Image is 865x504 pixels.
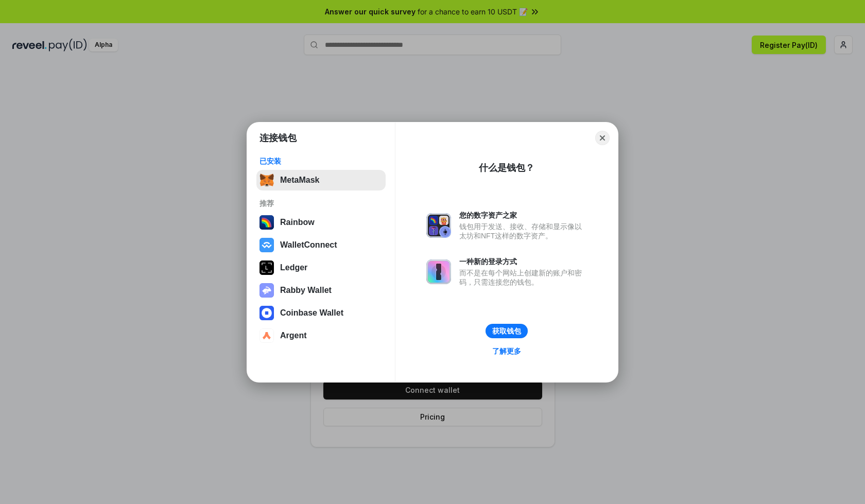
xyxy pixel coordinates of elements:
[256,280,386,301] button: Rabby Wallet
[280,331,307,340] div: Argent
[486,344,527,358] a: 了解更多
[426,259,451,284] img: svg+xml,%3Csvg%20xmlns%3D%22http%3A%2F%2Fwww.w3.org%2F2000%2Fsvg%22%20fill%3D%22none%22%20viewBox...
[259,260,274,275] img: svg+xml,%3Csvg%20xmlns%3D%22http%3A%2F%2Fwww.w3.org%2F2000%2Fsvg%22%20width%3D%2228%22%20height%3...
[256,257,386,278] button: Ledger
[479,162,534,174] div: 什么是钱包？
[459,257,587,266] div: 一种新的登录方式
[280,218,315,227] div: Rainbow
[259,132,297,144] h1: 连接钱包
[492,346,521,356] div: 了解更多
[486,324,528,338] button: 获取钱包
[280,308,343,318] div: Coinbase Wallet
[256,235,386,255] button: WalletConnect
[259,238,274,252] img: svg+xml,%3Csvg%20width%3D%2228%22%20height%3D%2228%22%20viewBox%3D%220%200%2028%2028%22%20fill%3D...
[259,199,383,208] div: 推荐
[280,176,319,185] div: MetaMask
[459,211,587,220] div: 您的数字资产之家
[256,303,386,323] button: Coinbase Wallet
[280,286,332,295] div: Rabby Wallet
[256,170,386,190] button: MetaMask
[259,306,274,320] img: svg+xml,%3Csvg%20width%3D%2228%22%20height%3D%2228%22%20viewBox%3D%220%200%2028%2028%22%20fill%3D...
[259,173,274,187] img: svg+xml,%3Csvg%20fill%3D%22none%22%20height%3D%2233%22%20viewBox%3D%220%200%2035%2033%22%20width%...
[256,325,386,346] button: Argent
[459,268,587,287] div: 而不是在每个网站上创建新的账户和密码，只需连接您的钱包。
[280,263,307,272] div: Ledger
[426,213,451,238] img: svg+xml,%3Csvg%20xmlns%3D%22http%3A%2F%2Fwww.w3.org%2F2000%2Fsvg%22%20fill%3D%22none%22%20viewBox...
[280,240,337,250] div: WalletConnect
[459,222,587,240] div: 钱包用于发送、接收、存储和显示像以太坊和NFT这样的数字资产。
[259,215,274,230] img: svg+xml,%3Csvg%20width%3D%22120%22%20height%3D%22120%22%20viewBox%3D%220%200%20120%20120%22%20fil...
[259,283,274,298] img: svg+xml,%3Csvg%20xmlns%3D%22http%3A%2F%2Fwww.w3.org%2F2000%2Fsvg%22%20fill%3D%22none%22%20viewBox...
[492,326,521,336] div: 获取钱包
[259,328,274,343] img: svg+xml,%3Csvg%20width%3D%2228%22%20height%3D%2228%22%20viewBox%3D%220%200%2028%2028%22%20fill%3D...
[259,157,383,166] div: 已安装
[256,212,386,233] button: Rainbow
[595,131,610,145] button: Close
